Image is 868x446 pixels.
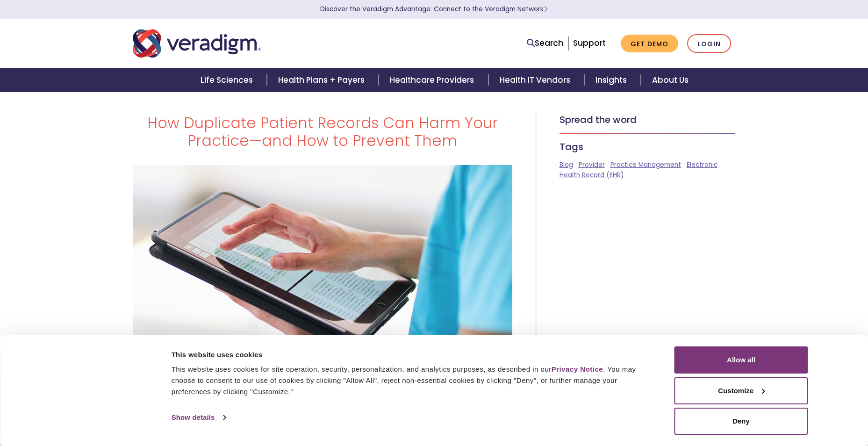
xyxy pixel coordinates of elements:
[527,37,563,50] a: Search
[584,68,641,92] a: Insights
[621,35,678,53] a: Get Demo
[674,377,808,404] button: Customize
[674,346,808,374] button: Allow all
[579,160,605,169] a: Provider
[610,160,681,169] a: Practice Management
[560,114,736,125] h5: Spread the word
[172,349,653,360] div: This website uses cookies
[133,114,512,150] h1: How Duplicate Patient Records Can Harm Your Practice—and How to Prevent Them
[573,37,606,49] a: Support
[320,5,548,14] a: Discover the Veradigm Advantage: Connect to the Veradigm NetworkLearn More
[189,68,267,92] a: Life Sciences
[488,68,584,92] a: Health IT Vendors
[379,68,488,92] a: Healthcare Providers
[267,68,379,92] a: Health Plans + Payers
[641,68,700,92] a: About Us
[674,408,808,435] button: Deny
[133,28,261,59] img: Veradigm logo
[172,410,226,424] a: Show details
[552,365,603,373] a: Privacy Notice
[172,364,653,397] div: This website uses cookies for site operation, security, personalization, and analytics purposes, ...
[560,141,736,152] h5: Tags
[544,5,548,14] span: Learn More
[560,160,717,180] a: Electronic Health Record (EHR)
[687,34,731,53] a: Login
[560,160,573,169] a: Blog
